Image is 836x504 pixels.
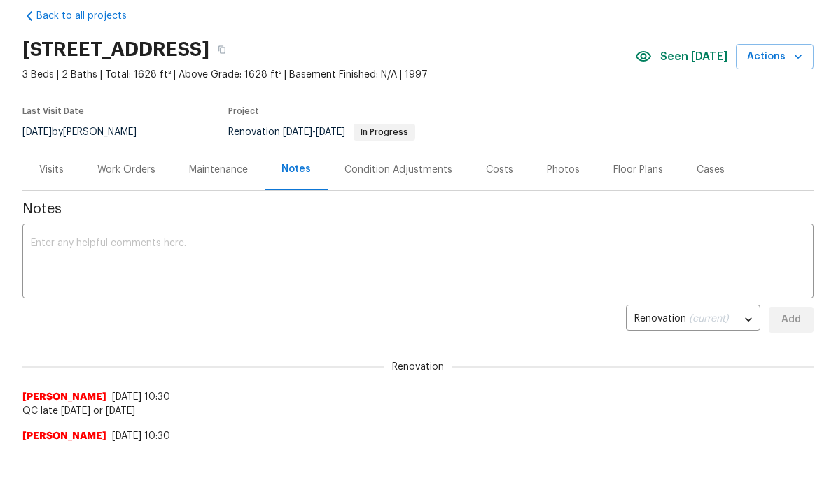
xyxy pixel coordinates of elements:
[316,128,345,138] span: [DATE]
[39,164,64,178] div: Visits
[22,405,814,419] span: QC late [DATE] or [DATE]
[22,124,153,141] div: by [PERSON_NAME]
[228,108,259,116] span: Project
[747,49,802,66] span: Actions
[283,128,345,138] span: -
[22,128,52,138] span: [DATE]
[112,432,170,442] span: [DATE] 10:30
[228,128,415,138] span: Renovation
[209,38,235,63] button: Copy Address
[22,430,106,444] span: [PERSON_NAME]
[660,50,727,64] span: Seen [DATE]
[736,45,814,71] button: Actions
[689,315,729,324] span: (current)
[22,69,635,82] span: 3 Beds | 2 Baths | Total: 1628 ft² | Above Grade: 1628 ft² | Basement Finished: N/A | 1997
[112,393,170,403] span: [DATE] 10:30
[355,129,414,137] span: In Progress
[22,43,209,57] h2: [STREET_ADDRESS]
[22,10,157,24] a: Back to all projects
[384,361,452,375] span: Renovation
[626,303,760,338] div: Renovation (current)
[486,164,513,178] div: Costs
[697,164,725,178] div: Cases
[613,164,663,178] div: Floor Plans
[547,164,580,178] div: Photos
[189,164,248,178] div: Maintenance
[22,391,106,405] span: [PERSON_NAME]
[22,108,84,116] span: Last Visit Date
[97,164,155,178] div: Work Orders
[281,163,311,177] div: Notes
[283,128,312,138] span: [DATE]
[344,164,452,178] div: Condition Adjustments
[22,203,814,217] span: Notes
